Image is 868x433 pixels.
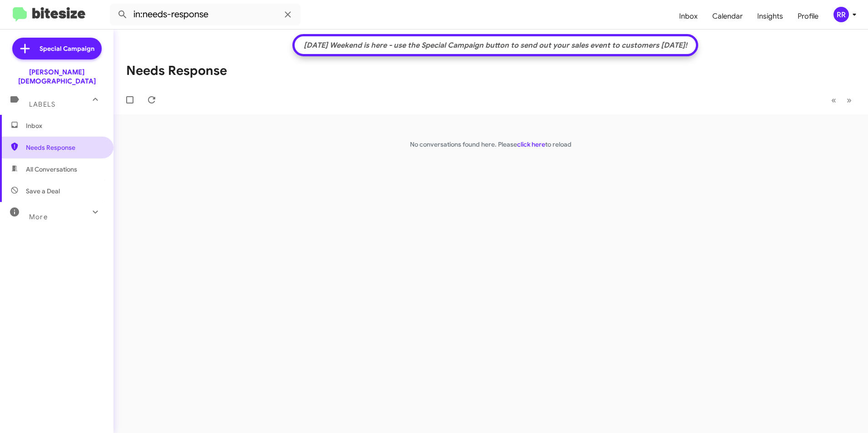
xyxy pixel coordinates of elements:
button: Previous [826,91,842,109]
a: Special Campaign [12,38,102,59]
input: Search [110,4,301,25]
span: More [29,213,48,221]
span: « [831,94,836,106]
nav: Page navigation example [826,91,857,109]
span: Save a Deal [26,187,60,196]
span: Labels [29,100,55,108]
a: Inbox [672,3,705,30]
div: [DATE] Weekend is here - use the Special Campaign button to send out your sales event to customer... [299,41,692,50]
button: Next [841,91,857,109]
span: Special Campaign [39,44,94,53]
h1: Needs Response [126,64,227,78]
span: Inbox [26,121,103,130]
a: Calendar [705,3,750,30]
span: » [847,94,852,106]
p: No conversations found here. Please to reload [113,140,868,149]
div: RR [833,7,849,22]
a: Insights [750,3,790,30]
a: click here [517,140,545,148]
a: Profile [790,3,826,30]
span: Needs Response [26,143,103,152]
span: All Conversations [26,165,77,174]
button: RR [826,7,858,22]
